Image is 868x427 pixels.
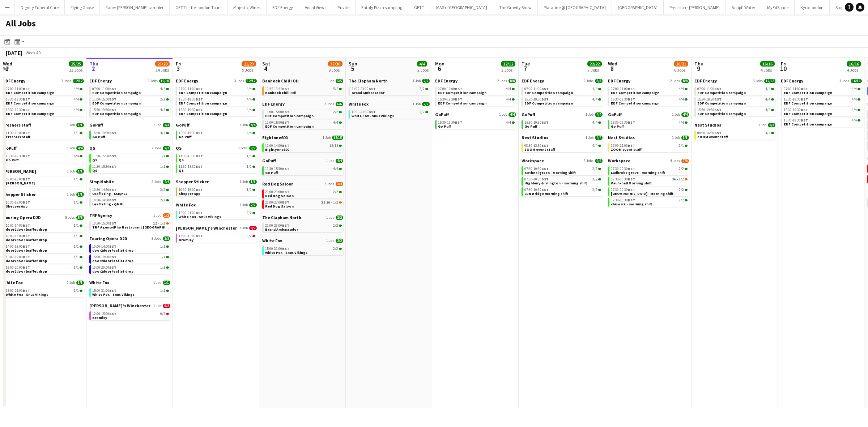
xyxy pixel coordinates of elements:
[697,86,774,95] a: 07:00-11:00BST4/4EDF Competition campaign
[262,135,343,140] a: Eightone6001 Job15/15
[611,86,688,95] a: 07:00-11:00BST4/4EDF Competition campaign
[179,107,255,116] a: 15:30-19:30BST4/4EDF Competition campaign
[522,112,603,117] a: GoPuff1 Job4/4
[352,90,384,95] span: Brand Ambassador
[352,110,428,118] a: 15:00-21:00BST2/2White Fox - Snus Vikings
[795,0,830,14] button: Kyro London
[74,131,79,135] span: 1/1
[247,108,252,112] span: 4/4
[179,134,192,139] span: Go Puff
[509,79,516,83] span: 8/8
[697,111,746,116] span: EDF Competition campaign
[413,79,421,83] span: 1 Job
[109,107,116,112] span: BST
[176,78,257,84] a: EDF Energy3 Jobs12/12
[611,87,635,91] span: 07:00-11:00
[628,120,635,125] span: BST
[628,86,635,91] span: BST
[611,98,635,101] span: 15:30-19:30
[694,122,775,128] a: Nest Studios1 Job4/4
[455,97,462,102] span: BST
[522,78,603,112] div: EDF Energy2 Jobs8/807:00-11:00BST4/4EDF Competition campaign15:30-19:30BST4/4EDF Competition camp...
[92,98,116,101] span: 11:00-15:00
[768,123,775,127] span: 4/4
[784,122,832,127] span: EDF Competition campaign
[765,87,770,91] span: 4/4
[196,131,203,135] span: BST
[23,107,30,112] span: BST
[524,90,573,95] span: EDF Competition campaign
[595,112,603,117] span: 4/4
[608,78,689,112] div: EDF Energy2 Jobs8/807:00-11:00BST4/4EDF Competition campaign15:30-19:30BST4/4EDF Competition camp...
[176,122,190,128] span: GoPuff
[784,119,808,122] span: 15:30-19:30
[6,86,82,95] a: 07:00-11:00BST4/4EDF Competition campaign
[697,131,774,139] a: 08:30-16:30BST4/4ZOOM event staff
[92,87,116,91] span: 07:00-11:00
[592,98,597,101] span: 4/4
[608,78,689,84] a: EDF Energy2 Jobs8/8
[6,134,30,139] span: Freshers Staff
[3,78,84,84] a: EDF Energy3 Jobs12/12
[179,111,227,116] span: EDF Competition campaign
[608,112,689,117] a: GoPuff1 Job4/4
[23,97,30,102] span: BST
[408,0,430,14] button: GETT
[541,120,549,125] span: BST
[265,90,296,95] span: Banhoek Chilli Oil
[61,79,71,83] span: 3 Jobs
[524,120,601,128] a: 15:30-19:30BST4/4Go Puff
[3,122,84,145] div: Freshers staff1 Job1/111:30-16:00BST1/1Freshers Staff
[726,0,761,14] button: Actiph Water
[74,87,79,91] span: 4/4
[179,97,255,105] a: 15:30-19:30BST4/4EDF Competition campaign
[349,78,430,84] a: The Clapham North1 Job2/2
[349,78,430,101] div: The Clapham North1 Job2/221:00-23:00BST2/2Brand Ambassador
[6,108,30,112] span: 15:30-19:30
[522,78,544,84] span: EDF Energy
[801,118,808,123] span: BST
[262,101,343,107] a: EDF Energy2 Jobs6/6
[262,101,285,107] span: EDF Energy
[160,131,165,135] span: 4/4
[153,123,161,127] span: 1 Job
[541,86,549,91] span: BST
[196,86,203,91] span: BST
[420,87,425,91] span: 2/2
[6,111,54,116] span: EDF Competition campaign
[352,114,394,118] span: White Fox - Snus Vikings
[262,78,343,84] a: Banhoek Chilli Oil1 Job5/5
[438,101,486,106] span: EDF Competition campaign
[89,122,170,145] div: GoPuff1 Job4/415:30-19:30BST4/4Go Puff
[499,112,507,117] span: 1 Job
[522,112,603,135] div: GoPuff1 Job4/415:30-19:30BST4/4Go Puff
[15,0,65,14] button: Dignity Funeral Care
[801,107,808,112] span: BST
[524,121,549,124] span: 15:30-19:30
[697,134,728,139] span: ZOOM event staff
[679,121,684,124] span: 4/4
[595,79,603,83] span: 8/8
[506,98,511,101] span: 4/4
[435,112,516,131] div: GoPuff1 Job4/415:30-19:30BST4/4Go Puff
[524,87,549,91] span: 07:00-11:00
[455,86,462,91] span: BST
[109,97,116,102] span: BST
[611,121,635,124] span: 15:30-19:30
[336,79,343,83] span: 5/5
[784,108,808,112] span: 15:30-19:30
[89,78,170,122] div: EDF Energy3 Jobs10/1007:00-11:00BST4/4EDF Competition campaign11:00-15:00BST2/2EDF Competition ca...
[89,122,170,128] a: GoPuff1 Job4/4
[3,78,84,122] div: EDF Energy3 Jobs12/1207:00-11:00BST4/4EDF Competition campaign15:30-19:30BST4/4EDF Competition ca...
[179,98,203,101] span: 15:30-19:30
[438,124,451,129] span: Go Puff
[672,136,680,140] span: 1 Job
[852,98,857,101] span: 4/4
[89,122,103,128] span: GoPuff
[784,107,860,116] a: 15:30-19:30BST4/4EDF Competition campaign
[262,101,343,135] div: EDF Energy2 Jobs6/611:00-15:00BST2/2EDF Competition campaign11:00-15:00BST4/4EDF Competition camp...
[352,87,376,91] span: 21:00-23:00
[163,123,170,127] span: 4/4
[6,98,30,101] span: 15:30-19:30
[852,108,857,112] span: 4/4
